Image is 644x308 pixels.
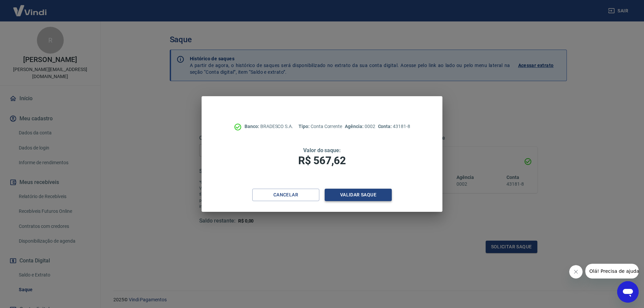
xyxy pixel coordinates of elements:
[345,123,375,130] p: 0002
[252,189,319,201] button: Cancelar
[617,281,639,303] iframe: Botão para abrir a janela de mensagens
[245,123,293,130] p: BRADESCO S.A.
[378,123,410,130] p: 43181-8
[303,147,341,153] span: Valor do saque:
[345,124,365,129] span: Agência:
[299,123,342,130] p: Conta Corrente
[245,124,260,129] span: Banco:
[585,264,639,279] iframe: Mensagem da empresa
[378,124,393,129] span: Conta:
[4,5,56,10] span: Olá! Precisa de ajuda?
[325,189,392,201] button: Validar saque
[298,154,346,167] span: R$ 567,62
[299,124,311,129] span: Tipo:
[569,265,583,279] iframe: Fechar mensagem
